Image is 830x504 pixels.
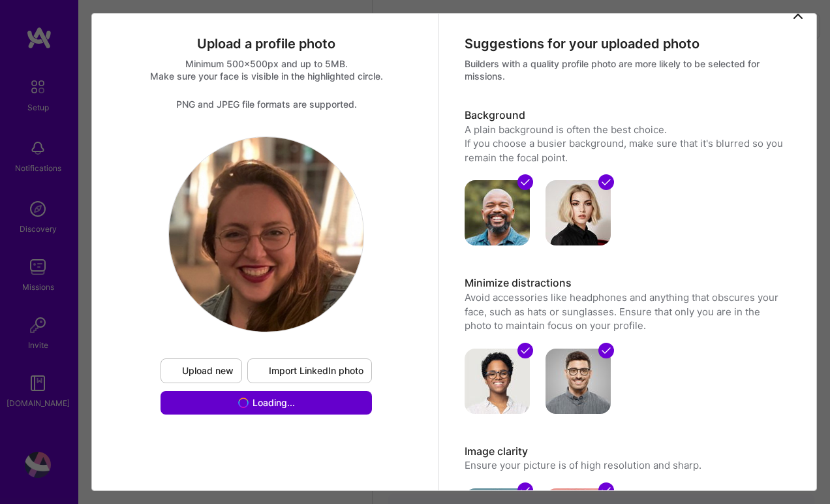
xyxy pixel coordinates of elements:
[465,108,788,123] h3: Background
[465,445,788,459] h3: Image clarity
[465,458,788,472] p: Ensure your picture is of high resolution and sharp.
[161,391,372,415] button: Loading...
[158,136,375,415] div: logoUpload newImport LinkedIn photoLoading...
[169,366,179,376] i: icon UploadDark
[253,396,295,409] span: Loading...
[105,70,428,82] div: Make sure your face is visible in the highlighted circle.
[465,136,788,165] div: If you choose a busier background, make sure that it's blurred so you remain the focal point.
[465,180,530,245] img: avatar
[465,291,788,332] p: Avoid accessories like headphones and anything that obscures your face, such as hats or sunglasse...
[105,35,428,52] div: Upload a profile photo
[546,349,611,414] img: avatar
[105,57,428,70] div: Minimum 500x500px and up to 5MB.
[247,358,372,383] button: Import LinkedIn photo
[169,364,234,377] span: Upload new
[256,366,266,376] i: icon LinkedInDarkV2
[546,180,611,245] img: avatar
[161,358,242,383] button: Upload new
[256,364,363,377] span: Import LinkedIn photo
[465,276,788,291] h3: Minimize distractions
[169,137,363,332] img: logo
[247,358,372,383] div: To import a profile photo add your LinkedIn URL to your profile.
[105,98,428,110] div: PNG and JPEG file formats are supported.
[465,349,530,414] img: avatar
[465,123,788,136] div: A plain background is often the best choice.
[465,35,788,52] div: Suggestions for your uploaded photo
[465,57,788,82] div: Builders with a quality profile photo are more likely to be selected for missions.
